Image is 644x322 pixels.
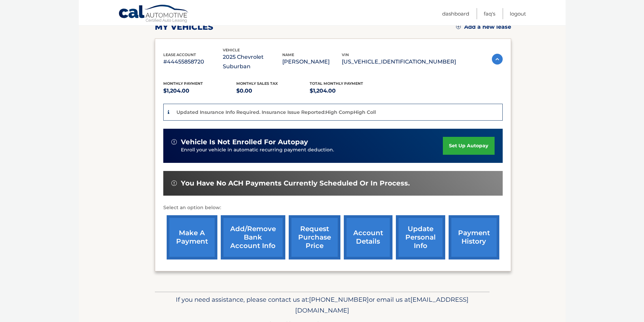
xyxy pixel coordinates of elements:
[289,215,340,259] a: request purchase price
[344,215,392,259] a: account details
[181,146,443,154] p: Enroll your vehicle in automatic recurring payment deduction.
[223,48,240,52] span: vehicle
[449,215,499,259] a: payment history
[442,8,469,19] a: Dashboard
[310,81,363,86] span: Total Monthly Payment
[456,24,511,30] a: Add a new lease
[443,137,494,155] a: set up autopay
[118,4,189,24] a: Cal Automotive
[163,81,203,86] span: Monthly Payment
[342,57,456,67] p: [US_VEHICLE_IDENTIFICATION_NUMBER]
[309,296,369,303] span: [PHONE_NUMBER]
[236,81,278,86] span: Monthly sales Tax
[484,8,495,19] a: FAQ's
[163,57,223,67] p: #44455858720
[181,138,308,146] span: vehicle is not enrolled for autopay
[176,109,376,115] p: Updated Insurance Info Required. Insurance Issue Reported:High CompHigh Coll
[310,86,383,96] p: $1,204.00
[342,52,349,57] span: vin
[456,24,461,29] img: add.svg
[223,52,282,71] p: 2025 Chevrolet Suburban
[163,52,196,57] span: lease account
[163,86,237,96] p: $1,204.00
[163,204,503,212] p: Select an option below:
[221,215,285,259] a: Add/Remove bank account info
[236,86,310,96] p: $0.00
[155,22,213,32] h2: my vehicles
[510,8,526,19] a: Logout
[396,215,445,259] a: update personal info
[181,179,410,188] span: You have no ACH payments currently scheduled or in process.
[171,139,177,145] img: alert-white.svg
[282,57,342,67] p: [PERSON_NAME]
[492,54,503,65] img: accordion-active.svg
[159,294,485,316] p: If you need assistance, please contact us at: or email us at
[282,52,294,57] span: name
[171,180,177,186] img: alert-white.svg
[167,215,217,259] a: make a payment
